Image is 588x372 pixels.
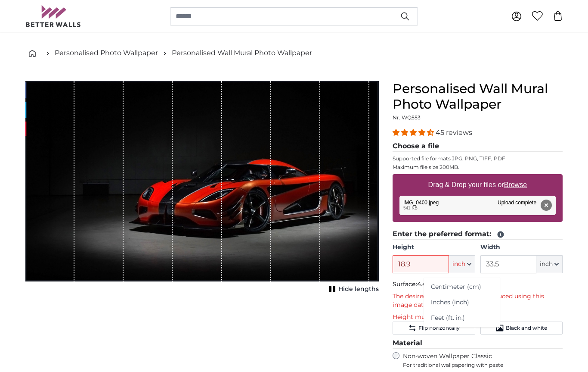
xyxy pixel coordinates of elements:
img: Betterwalls [25,5,81,27]
a: Feet (ft. in.) [424,310,500,325]
nav: breadcrumbs [25,39,563,67]
span: For traditional wallpapering with paste [403,362,563,369]
button: Black and white [480,322,563,334]
span: Nr. WQ553 [393,114,421,121]
p: The desired height can not be produced using this image data. [393,292,563,309]
span: 45 reviews [436,128,472,137]
a: Personalised Wall Mural Photo Wallpaper [172,48,312,58]
span: Black and white [506,325,547,331]
a: Inches (inch) [424,294,500,310]
legend: Enter the preferred format: [393,229,563,240]
span: Flip horizontally [418,325,460,331]
button: inch [536,255,563,273]
button: Hide lengths [326,283,379,295]
h1: Personalised Wall Mural Photo Wallpaper [393,81,563,112]
a: Centimeter (cm) [424,279,500,295]
u: Browse [504,181,527,188]
a: Personalised Photo Wallpaper [55,48,158,58]
span: Hide lengths [338,285,379,294]
p: Supported file formats JPG, PNG, TIFF, PDF [393,155,563,162]
label: Width [480,243,563,252]
label: Drag & Drop your files or [425,176,530,194]
span: inch [452,260,465,269]
p: Maximum file size 200MB. [393,164,563,171]
button: Flip horizontally [393,322,475,334]
button: inch [449,255,475,273]
label: Non-woven Wallpaper Classic [403,352,563,369]
p: Height must be at least 23.7 inch. [393,313,563,322]
span: 4.36 stars [393,128,436,137]
legend: Material [393,338,563,349]
label: Height [393,243,475,252]
span: inch [540,260,553,269]
span: 4.4sq ft [417,280,440,288]
div: 1 of 1 [25,81,379,295]
legend: Choose a file [393,141,563,152]
p: Surface: [393,280,563,289]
